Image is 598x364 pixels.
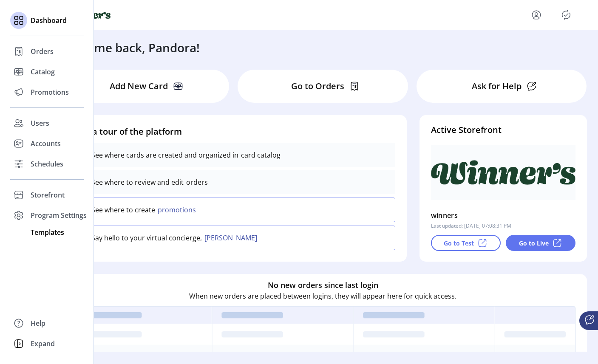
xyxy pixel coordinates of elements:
[184,177,208,187] p: orders
[31,210,87,220] span: Program Settings
[31,190,65,200] span: Storefront
[31,339,55,349] span: Expand
[31,87,69,97] span: Promotions
[472,80,521,93] p: Ask for Help
[189,291,456,301] p: When new orders are placed between logins, they will appear here for quick access.
[268,279,378,291] h6: No new orders since last login
[91,233,202,243] p: Say hello to your virtual concierge,
[155,205,201,215] button: promotions
[91,150,238,160] p: See where cards are created and organized in
[31,67,55,77] span: Catalog
[519,239,549,248] p: Go to Live
[202,233,262,243] button: [PERSON_NAME]
[238,150,281,160] p: card catalog
[444,239,474,248] p: Go to Test
[31,118,49,128] span: Users
[60,39,200,56] h3: Welcome back, Pandora!
[291,80,344,93] p: Go to Orders
[110,80,168,93] p: Add New Card
[530,8,543,22] button: menu
[431,124,575,136] h4: Active Storefront
[31,15,67,25] span: Dashboard
[431,222,511,230] p: Last updated: [DATE] 07:08:31 PM
[31,138,61,149] span: Accounts
[559,8,573,22] button: Publisher Panel
[31,227,64,237] span: Templates
[31,46,54,56] span: Orders
[431,209,458,222] p: winners
[91,205,155,215] p: See where to create
[71,125,395,138] h4: Take a tour of the platform
[31,318,45,328] span: Help
[31,159,63,169] span: Schedules
[91,177,184,187] p: See where to review and edit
